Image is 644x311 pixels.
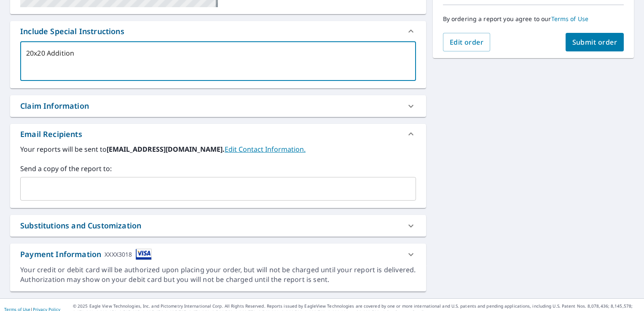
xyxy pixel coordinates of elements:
[551,15,589,23] a: Terms of Use
[443,15,624,23] p: By ordering a report you agree to our
[10,95,426,117] div: Claim Information
[225,145,306,154] a: EditContactInfo
[136,249,152,260] img: cardImage
[105,249,132,260] div: XXXX3018
[450,38,484,47] span: Edit order
[26,49,410,73] textarea: 20x20 Addition
[572,38,617,47] span: Submit order
[10,215,426,236] div: Substitutions and Customization
[20,100,89,112] div: Claim Information
[20,144,416,154] label: Your reports will be sent to
[20,129,82,140] div: Email Recipients
[10,124,426,144] div: Email Recipients
[443,33,491,51] button: Edit order
[10,21,426,41] div: Include Special Instructions
[20,249,152,260] div: Payment Information
[20,265,416,284] div: Your credit or debit card will be authorized upon placing your order, but will not be charged unt...
[107,145,225,154] b: [EMAIL_ADDRESS][DOMAIN_NAME].
[20,26,124,37] div: Include Special Instructions
[10,244,426,265] div: Payment InformationXXXX3018cardImage
[20,164,416,174] label: Send a copy of the report to:
[20,220,141,231] div: Substitutions and Customization
[566,33,624,51] button: Submit order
